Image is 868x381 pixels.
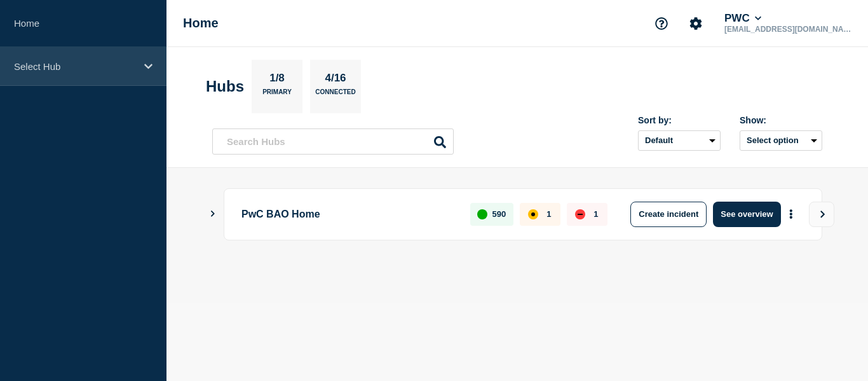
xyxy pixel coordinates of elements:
p: 4/16 [320,72,351,88]
p: 1 [593,209,598,219]
button: View [809,202,834,227]
div: affected [528,209,538,219]
p: Connected [315,88,355,102]
button: Select option [740,130,822,151]
button: Create incident [630,202,707,227]
p: 1 [546,209,551,219]
div: down [575,209,585,219]
div: up [477,209,487,219]
h1: Home [183,16,219,31]
div: Sort by: [638,115,721,125]
h2: Hubs [206,78,244,95]
button: Account settings [682,10,709,37]
button: Show Connected Hubs [210,209,216,219]
button: See overview [713,202,780,227]
input: Search Hubs [212,128,454,155]
button: More actions [783,202,799,226]
button: Support [648,10,675,37]
select: Sort by [638,130,721,151]
p: Select Hub [14,61,136,72]
p: 1/8 [265,72,290,88]
button: PWC [722,12,764,25]
p: 590 [492,209,506,219]
p: [EMAIL_ADDRESS][DOMAIN_NAME] [722,25,854,34]
p: Primary [262,88,292,102]
p: PwC BAO Home [241,202,456,227]
div: Show: [740,115,822,125]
